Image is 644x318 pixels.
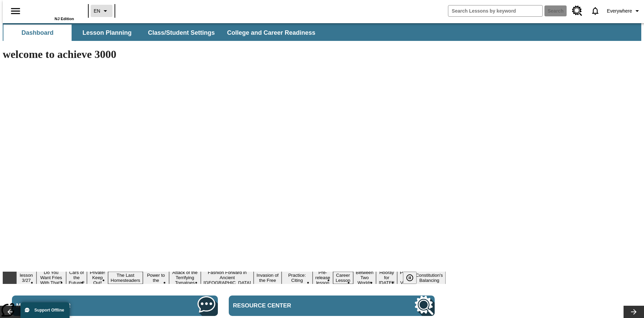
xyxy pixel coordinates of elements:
[448,5,542,16] input: search field
[16,267,36,289] button: Slide 1 Test lesson 3/27 en
[94,7,100,15] span: EN
[3,48,446,61] h1: welcome to achieve 3000
[20,302,70,318] button: Support Offline
[403,272,417,284] button: Pause
[87,269,108,286] button: Slide 4 Private! Keep Out!
[55,17,74,21] span: NJ Edition
[143,25,220,41] button: Class/Student Settings
[201,269,254,286] button: Slide 8 Fashion Forward in Ancient Rome
[143,267,169,289] button: Slide 6 Solar Power to the People
[66,269,87,286] button: Slide 3 Cars of the Future?
[254,267,282,289] button: Slide 9 The Invasion of the Free CD
[34,308,64,313] span: Support Offline
[3,25,321,41] div: SubNavbar
[607,7,632,15] span: Everywhere
[413,267,446,289] button: Slide 16 The Constitution's Balancing Act
[376,269,397,286] button: Slide 14 Hooray for Constitution Day!
[30,3,74,17] a: Home
[568,2,586,20] a: Resource Center, Will open in new tab
[12,296,218,316] a: Message Center
[624,306,644,318] button: Lesson carousel, Next
[30,2,74,21] div: Home
[222,25,321,41] button: College and Career Readiness
[36,269,66,286] button: Slide 2 Do You Want Fries With That?
[16,302,141,309] span: Message Center
[313,269,333,286] button: Slide 11 Pre-release lesson
[108,272,143,284] button: Slide 5 The Last Homesteaders
[3,23,641,41] div: SubNavbar
[403,272,423,284] div: Pause
[282,267,313,289] button: Slide 10 Mixed Practice: Citing Evidence
[73,25,141,41] button: Lesson Planning
[229,296,435,316] a: Resource Center, Will open in new tab
[397,269,413,286] button: Slide 15 Point of View
[353,269,376,286] button: Slide 13 Between Two Worlds
[5,1,26,21] button: Open side menu
[333,272,353,284] button: Slide 12 Career Lesson
[3,25,72,41] button: Dashboard
[586,2,604,20] a: Notifications
[91,5,113,17] button: Language: EN, Select a language
[604,5,644,17] button: Profile/Settings
[233,302,358,309] span: Resource Center
[169,269,201,286] button: Slide 7 Attack of the Terrifying Tomatoes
